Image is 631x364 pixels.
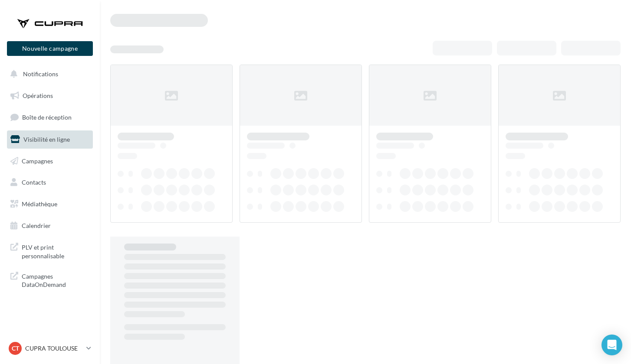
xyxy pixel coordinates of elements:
[7,41,93,56] button: Nouvelle campagne
[23,136,70,143] span: Visibilité en ligne
[22,222,51,229] span: Calendrier
[23,92,53,99] span: Opérations
[22,157,53,164] span: Campagnes
[5,108,95,127] a: Boîte de réception
[5,173,95,192] a: Contacts
[5,152,95,170] a: Campagnes
[25,344,83,353] p: CUPRA TOULOUSE
[5,87,95,105] a: Opérations
[5,267,95,292] a: Campagnes DataOnDemand
[601,335,622,355] div: Open Intercom Messenger
[22,270,89,289] span: Campagnes DataOnDemand
[5,238,95,263] a: PLV et print personnalisable
[22,114,72,121] span: Boîte de réception
[22,200,57,208] span: Médiathèque
[23,70,58,78] span: Notifications
[22,241,89,260] span: PLV et print personnalisable
[22,179,46,186] span: Contacts
[5,217,95,235] a: Calendrier
[5,195,95,213] a: Médiathèque
[7,340,93,357] a: CT CUPRA TOULOUSE
[5,65,91,83] button: Notifications
[12,344,19,353] span: CT
[5,130,95,149] a: Visibilité en ligne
